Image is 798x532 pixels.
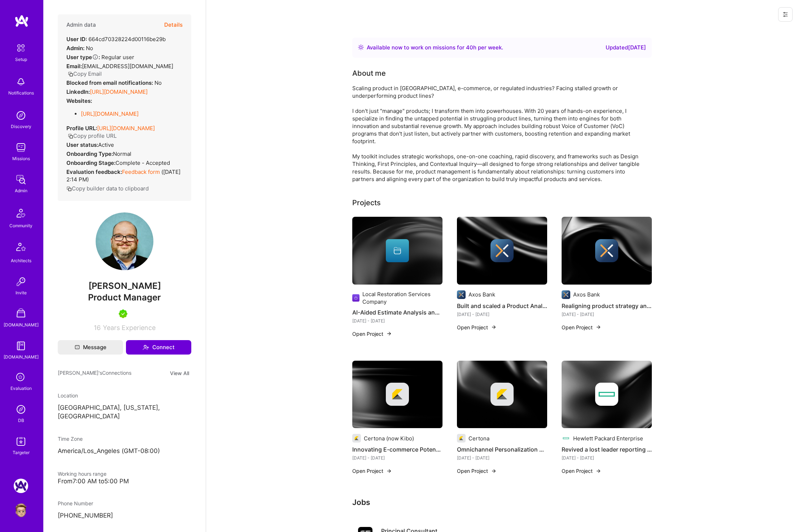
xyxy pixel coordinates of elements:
i: icon Connect [143,344,149,351]
a: [URL][DOMAIN_NAME] [81,110,139,117]
strong: Admin: [66,45,84,52]
div: Admin [15,187,27,194]
strong: User type : [66,54,100,61]
i: icon Copy [68,71,73,77]
img: guide book [14,339,28,353]
img: Company logo [352,434,361,443]
button: Copy builder data to clipboard [66,185,149,192]
a: [URL][DOMAIN_NAME] [97,125,155,132]
div: No [66,79,162,87]
div: Axos Bank [468,291,495,298]
h4: AI-Aided Estimate Analysis and Negotiation [352,308,442,317]
img: logo [14,14,29,27]
img: arrow-right [596,468,601,474]
p: [PHONE_NUMBER] [58,511,191,520]
img: cover [457,361,547,428]
div: [DOMAIN_NAME] [4,353,39,361]
h4: Admin data [66,22,96,28]
span: Years Experience [103,324,156,331]
button: Open Project [457,324,497,331]
a: A.Team: Google Calendar Integration Testing [12,479,30,493]
strong: Email: [66,63,82,70]
img: Company logo [386,383,409,406]
div: About me [352,68,386,79]
h4: Revived a lost leader reporting by transforming it into a BI powerhouse [562,445,652,454]
button: Open Project [352,330,392,338]
div: Axos Bank [573,291,600,298]
img: cover [562,361,652,428]
strong: LinkedIn: [66,88,90,95]
img: Community [12,205,30,222]
div: [DATE] - [DATE] [352,317,442,325]
div: [DOMAIN_NAME] [4,321,39,329]
div: Hewlett Packard Enterprise [573,435,643,442]
span: normal [113,150,131,157]
img: Company logo [490,383,514,406]
span: [PERSON_NAME] [58,281,191,291]
div: Local Restoration Services Company [362,290,442,305]
button: Open Project [352,467,392,475]
div: Regular user [66,53,134,61]
div: Projects [352,197,381,208]
strong: Onboarding Stage: [66,159,115,166]
span: 40 [466,44,473,51]
div: Updated [DATE] [606,43,646,52]
button: Message [58,340,123,355]
div: Discovery [11,123,31,130]
img: Company logo [562,290,570,299]
img: teamwork [14,140,28,155]
img: arrow-right [386,468,392,474]
div: Setup [15,56,27,63]
span: [PERSON_NAME]'s Connections [58,369,131,377]
img: arrow-right [386,331,392,337]
div: Available now to work on missions for h per week . [367,43,503,52]
h4: Omnichannel Personalization Engine Leadership [457,445,547,454]
img: discovery [14,108,28,123]
img: Invite [14,274,28,289]
strong: Websites: [66,97,92,104]
img: Company logo [457,434,466,443]
img: cover [457,217,547,285]
img: Availability [358,44,364,50]
span: Active [98,141,114,148]
div: Community [9,222,32,229]
h4: Realigning product strategy and launching a stalled investment platform [562,301,652,311]
strong: User ID: [66,36,87,43]
img: arrow-right [596,324,601,330]
img: admin teamwork [14,172,28,187]
img: User Avatar [96,212,153,270]
div: Invite [16,289,27,296]
strong: Evaluation feedback: [66,168,122,175]
img: Skill Targeter [14,434,28,449]
img: Company logo [562,434,570,443]
strong: Blocked from email notifications: [66,79,154,86]
i: icon Copy [68,133,73,139]
img: Company logo [457,290,466,299]
img: User Avatar [14,503,28,518]
a: [URL][DOMAIN_NAME] [90,88,148,95]
div: 664cd70328224d00116be29b [66,35,166,43]
strong: Profile URL: [66,125,97,132]
div: [DATE] - [DATE] [457,454,547,462]
div: [DATE] - [DATE] [562,311,652,318]
div: Architects [11,257,31,264]
button: View All [168,369,191,377]
img: bell [14,75,28,89]
h4: Built and scaled a Product Analyst talent program at [GEOGRAPHIC_DATA] [457,301,547,311]
img: A.Teamer in Residence [119,309,127,318]
i: Help [92,54,99,60]
button: Copy profile URL [68,132,117,140]
div: ( [DATE] 2:14 PM ) [66,168,183,183]
img: A Store [14,307,28,321]
button: Open Project [562,467,601,475]
div: DB [18,417,24,424]
a: Feedback form [122,168,160,175]
img: Architects [12,239,30,257]
strong: Onboarding Type: [66,150,113,157]
div: Missions [12,155,30,162]
button: Details [164,14,183,35]
strong: User status: [66,141,98,148]
img: cover [352,217,442,285]
span: Product Manager [88,292,161,303]
img: cover [562,217,652,285]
